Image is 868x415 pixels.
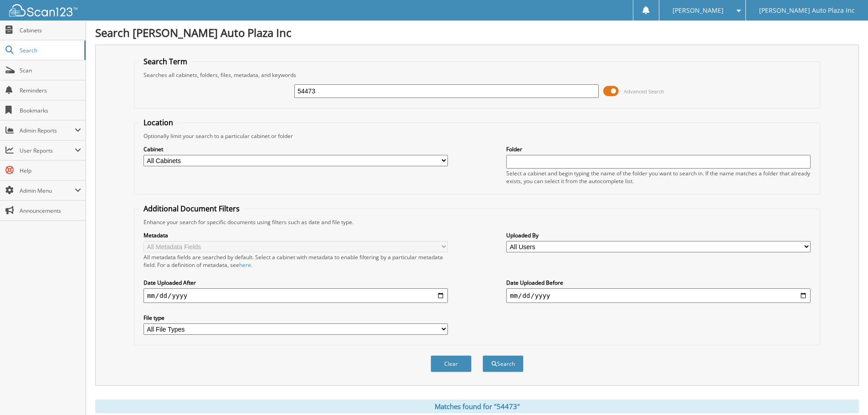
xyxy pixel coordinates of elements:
[139,71,815,79] div: Searches all cabinets, folders, files, metadata, and keywords
[624,88,664,95] span: Advanced Search
[506,288,811,303] input: end
[20,147,75,154] span: User Reports
[673,8,724,13] span: [PERSON_NAME]
[431,355,472,372] button: Clear
[139,118,178,128] legend: Location
[139,204,244,214] legend: Additional Document Filters
[144,279,448,287] label: Date Uploaded After
[506,169,811,185] div: Select a cabinet and begin typing the name of the folder you want to search in. If the name match...
[20,87,81,94] span: Reminders
[20,67,81,74] span: Scan
[506,231,811,239] label: Uploaded By
[139,56,192,67] legend: Search Term
[95,25,859,40] h1: Search [PERSON_NAME] Auto Plaza Inc
[506,145,811,153] label: Folder
[144,231,448,239] label: Metadata
[144,288,448,303] input: start
[144,314,448,322] label: File type
[139,132,815,140] div: Optionally limit your search to a particular cabinet or folder
[144,145,448,153] label: Cabinet
[139,218,815,226] div: Enhance your search for specific documents using filters such as date and file type.
[20,207,81,215] span: Announcements
[9,4,77,16] img: scan123-logo-white.svg
[759,8,855,13] span: [PERSON_NAME] Auto Plaza Inc
[20,187,75,195] span: Admin Menu
[483,355,524,372] button: Search
[506,279,811,287] label: Date Uploaded Before
[20,107,81,114] span: Bookmarks
[20,127,75,134] span: Admin Reports
[239,261,251,269] a: here
[144,253,448,269] div: All metadata fields are searched by default. Select a cabinet with metadata to enable filtering b...
[20,46,80,54] span: Search
[20,26,81,34] span: Cabinets
[20,167,81,174] span: Help
[95,400,859,413] div: Matches found for "54473"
